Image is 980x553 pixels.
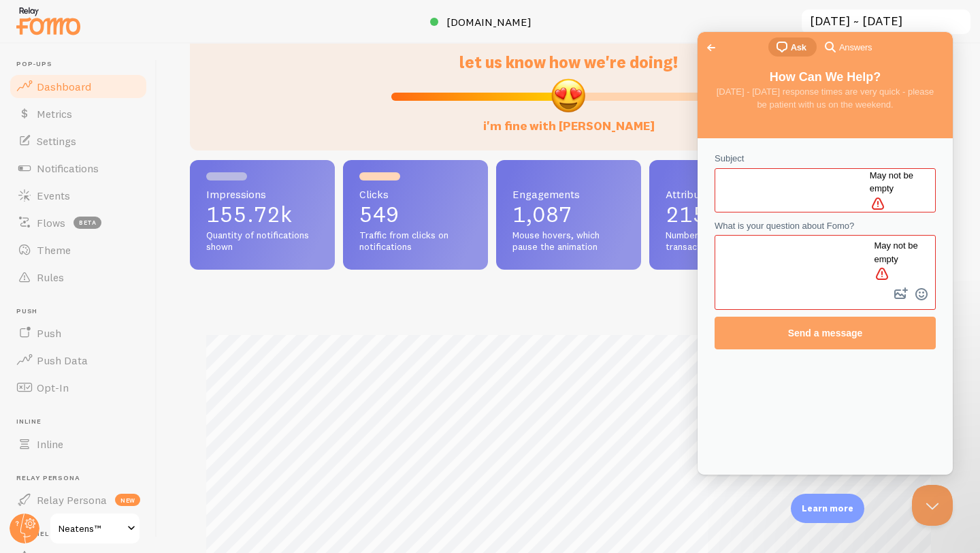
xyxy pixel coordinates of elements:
span: How Can We Help? [72,38,184,52]
span: Opt-In [37,381,69,394]
span: Dashboard [37,80,91,93]
form: Contact form [17,120,238,317]
span: let us know how we're doing! [459,52,678,72]
span: Send a message [91,296,165,306]
span: Theme [37,243,71,257]
iframe: Help Scout Beacon - Close [912,485,953,526]
a: Events [8,182,148,209]
span: chat-square [76,7,93,23]
span: Push [16,307,148,316]
span: Metrics [37,107,72,121]
a: Notifications [8,155,148,182]
span: Answers [142,9,174,22]
span: Settings [37,134,76,148]
span: Push [37,326,61,340]
span: Events [37,189,70,202]
span: [DATE] - [DATE] response times are very quick - please be patient with us on the weekend. [19,54,237,78]
a: Opt-In [8,374,148,401]
span: Number of attributed transactions [666,230,778,253]
button: Send a message [17,285,238,317]
span: beta [73,217,101,229]
a: Push [8,319,148,347]
a: Rules [8,264,148,291]
p: 155.72k [206,204,318,225]
a: Inline [8,430,148,458]
span: Rules [37,270,64,284]
a: Dashboard [8,73,148,100]
span: Notifications [37,161,99,175]
img: emoji.png [550,77,587,114]
span: Relay Persona [37,493,107,507]
span: Inline [37,437,63,451]
span: Subject [17,121,46,131]
a: Neatens™ [49,512,141,545]
span: Engagements [512,189,625,200]
span: Quantity of notifications shown [206,230,318,253]
span: Ask [93,9,109,22]
a: Flows beta [8,209,148,236]
span: Impressions [206,189,318,200]
p: 549 [359,204,472,225]
a: Relay Persona new [8,486,148,513]
button: Emoji Picker [214,251,234,273]
p: 1,087 [512,204,625,225]
span: Pop-ups [16,60,148,69]
span: search-medium [125,6,141,22]
p: Learn more [802,502,853,515]
span: Push Data [37,353,88,367]
span: Neatens™ [59,520,123,537]
span: Attributions [666,189,778,200]
textarea: What is your question about Fomo? [18,204,199,253]
span: Flows [37,216,65,230]
iframe: Help Scout Beacon - Live Chat, Contact Form, and Knowledge Base [698,32,953,475]
span: What is your question about Fomo? [17,189,157,199]
span: Mouse hovers, which pause the animation [512,230,625,253]
p: 215 [666,204,778,225]
div: Learn more [791,494,864,523]
button: Attach a file [193,251,214,273]
span: May not be empty [176,208,220,232]
span: Go back [5,7,22,24]
a: Settings [8,127,148,155]
span: Inline [16,417,148,426]
span: May not be empty [172,138,216,162]
a: Metrics [8,100,148,127]
span: new [115,494,140,506]
label: i'm fine with [PERSON_NAME] [483,105,655,134]
span: Relay Persona [16,474,148,483]
img: fomo-relay-logo-orange.svg [14,3,82,38]
span: Clicks [359,189,472,200]
a: Push Data [8,347,148,374]
a: Theme [8,236,148,264]
span: Traffic from clicks on notifications [359,230,472,253]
